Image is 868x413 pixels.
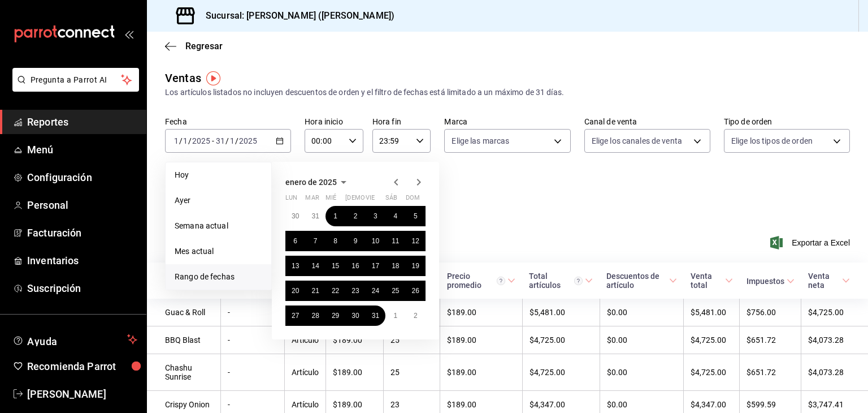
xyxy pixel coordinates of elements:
abbr: domingo [406,194,420,206]
div: Ventas [165,70,201,87]
abbr: 9 de enero de 2025 [354,237,358,245]
button: 25 de enero de 2025 [385,281,405,301]
button: enero de 2025 [285,175,350,189]
span: Suscripción [27,281,137,296]
button: 29 de enero de 2025 [325,306,345,326]
label: Hora fin [372,118,431,126]
td: 25 [384,326,440,354]
button: 23 de enero de 2025 [345,281,365,301]
abbr: 30 de enero de 2025 [351,312,359,320]
abbr: 6 de enero de 2025 [293,237,297,245]
button: 19 de enero de 2025 [406,256,426,276]
button: 12 de enero de 2025 [406,231,426,251]
td: $4,725.00 [522,326,600,354]
button: 5 de enero de 2025 [406,206,426,226]
span: Impuestos [747,277,795,286]
td: $5,481.00 [522,299,600,326]
span: Menú [27,142,137,157]
span: Venta neta [808,272,850,290]
button: 3 de enero de 2025 [366,206,385,226]
h3: Sucursal: [PERSON_NAME] ([PERSON_NAME]) [197,9,394,23]
button: 22 de enero de 2025 [325,281,345,301]
button: 1 de febrero de 2025 [385,306,405,326]
abbr: 10 de enero de 2025 [372,237,379,245]
abbr: 18 de enero de 2025 [392,262,399,270]
td: $0.00 [600,326,683,354]
abbr: 4 de enero de 2025 [393,212,397,220]
button: 14 de enero de 2025 [305,256,325,276]
td: - [220,299,285,326]
button: 2 de enero de 2025 [345,206,365,226]
abbr: 19 de enero de 2025 [412,262,419,270]
button: 31 de enero de 2025 [366,306,385,326]
span: Venta total [691,272,733,290]
abbr: 1 de enero de 2025 [333,212,337,220]
abbr: 21 de enero de 2025 [311,287,319,295]
abbr: 31 de enero de 2025 [372,312,379,320]
abbr: martes [305,194,319,206]
abbr: 22 de enero de 2025 [332,287,339,295]
td: $4,725.00 [684,326,740,354]
button: 9 de enero de 2025 [345,231,365,251]
td: $189.00 [440,326,522,354]
input: ---- [192,136,211,145]
td: Artículo [285,354,326,391]
button: 16 de enero de 2025 [345,256,365,276]
img: Tooltip marker [206,71,220,85]
td: Guac & Roll [147,299,220,326]
span: Recomienda Parrot [27,359,137,374]
button: 8 de enero de 2025 [325,231,345,251]
input: -- [183,136,188,145]
abbr: 26 de enero de 2025 [412,287,419,295]
span: Personal [27,197,137,213]
td: $4,725.00 [801,299,868,326]
abbr: lunes [285,194,297,206]
span: Reportes [27,114,137,130]
button: 18 de enero de 2025 [385,256,405,276]
td: $0.00 [600,299,683,326]
button: 17 de enero de 2025 [366,256,385,276]
span: Ayer [175,195,262,206]
button: 15 de enero de 2025 [325,256,345,276]
button: 20 de enero de 2025 [285,281,305,301]
span: Mes actual [175,246,262,257]
span: Hoy [175,169,262,181]
span: Precio promedio [447,272,515,290]
abbr: jueves [345,194,412,206]
td: - [220,326,285,354]
td: $189.00 [440,354,522,391]
input: -- [173,136,179,145]
abbr: 3 de enero de 2025 [374,212,377,220]
button: open_drawer_menu [124,29,133,38]
td: $189.00 [326,326,384,354]
label: Fecha [165,118,291,126]
div: Precio promedio [447,272,505,290]
button: Pregunta a Parrot AI [12,68,139,92]
td: $4,073.28 [801,326,868,354]
button: 24 de enero de 2025 [366,281,385,301]
abbr: 14 de enero de 2025 [311,262,319,270]
abbr: miércoles [325,194,336,206]
td: $756.00 [740,299,801,326]
td: - [220,354,285,391]
span: [PERSON_NAME] [27,386,137,402]
span: Elige los canales de venta [592,135,682,147]
div: Impuestos [747,277,784,286]
td: $5,481.00 [684,299,740,326]
button: 21 de enero de 2025 [305,281,325,301]
span: Regresar [185,41,223,51]
abbr: 29 de enero de 2025 [332,312,339,320]
span: Configuración [27,170,137,185]
div: Los artículos listados no incluyen descuentos de orden y el filtro de fechas está limitado a un m... [165,87,850,98]
td: $0.00 [600,354,683,391]
span: Facturación [27,225,137,240]
abbr: 27 de enero de 2025 [292,312,299,320]
button: 11 de enero de 2025 [385,231,405,251]
td: BBQ Blast [147,326,220,354]
td: Chashu Sunrise [147,354,220,391]
button: 6 de enero de 2025 [285,231,305,251]
button: 4 de enero de 2025 [385,206,405,226]
input: ---- [238,136,258,145]
td: $651.72 [740,354,801,391]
